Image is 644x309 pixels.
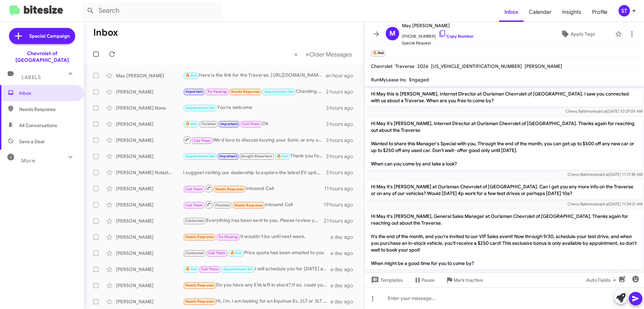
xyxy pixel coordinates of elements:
[324,218,359,224] div: 21 hours ago
[185,235,214,239] span: Needs Response
[330,234,359,240] div: a day ago
[290,47,302,61] button: Previous
[324,185,359,192] div: 11 hours ago
[21,74,41,80] span: Labels
[185,187,203,191] span: Call Them
[290,47,356,61] nav: Page navigation example
[402,22,474,30] span: May [PERSON_NAME]
[116,185,183,192] div: [PERSON_NAME]
[183,169,326,176] div: I suggest visiting our dealership to explore the latest EV options we have available, including p...
[220,122,238,126] span: Important
[422,274,435,286] span: Pause
[185,299,214,304] span: Needs Response
[9,28,75,44] a: Special Campaign
[277,154,288,158] span: 🔥 Hot
[185,203,203,207] span: Call Them
[543,28,612,40] button: Apply Tags
[116,298,183,305] div: [PERSON_NAME]
[557,2,587,22] a: Insights
[93,27,118,38] h1: Inbox
[183,265,330,273] div: I will schedule you for [DATE] at 3pm. See you soon
[568,172,643,177] span: Chevy Baltimore [DATE] 11:17:38 AM
[326,137,359,144] div: 3 hours ago
[201,122,216,126] span: Finished
[366,88,643,107] p: Hi May this is [PERSON_NAME], Internet Director at Ourisman Chevrolet of [GEOGRAPHIC_DATA]. I saw...
[183,184,324,193] div: Inbound Call
[183,281,330,289] div: Do you have any EVs left in stock? If so, could you send me details for them?
[183,233,330,241] div: It wouldn't be until next week.
[116,105,183,111] div: [PERSON_NAME] None
[116,266,183,273] div: [PERSON_NAME]
[309,51,352,58] span: Older Messages
[183,136,326,144] div: We'd love to discuss buying your Sonic or any other vehicle you own. Can we set up a time for you...
[116,218,183,224] div: [PERSON_NAME]
[19,106,76,113] span: Needs Response
[81,3,222,19] input: Search
[201,267,219,271] span: Call Them
[571,28,595,40] span: Apply Tags
[215,187,244,191] span: Needs Response
[395,63,415,69] span: Traverse
[438,34,474,39] a: Copy Number
[234,203,263,207] span: Needs Response
[231,89,260,94] span: Needs Response
[185,89,203,94] span: Important
[364,274,408,286] button: Templates
[116,282,183,289] div: [PERSON_NAME]
[223,267,253,271] span: Appointment Set
[183,152,326,160] div: Thank you for letting me know
[324,201,359,208] div: 19 hours ago
[116,169,183,176] div: [PERSON_NAME] Nolastname122093970
[330,266,359,273] div: a day ago
[185,106,215,110] span: Appointment Set
[440,274,488,286] button: Mark Inactive
[218,235,238,239] span: Try Pausing
[371,77,407,83] span: RunMyLease Inc
[185,267,197,271] span: 🔥 Hot
[371,63,392,69] span: Chevrolet
[595,109,607,114] span: said at
[294,50,298,59] span: «
[19,122,57,129] span: All Conversations
[194,139,211,143] span: Call Them
[264,89,294,94] span: Appointment Set
[366,181,643,199] p: Hi May it's [PERSON_NAME] at Ourisman Chevrolet of [GEOGRAPHIC_DATA]. Can I get you any more info...
[597,271,608,276] span: said at
[408,274,440,286] button: Pause
[586,274,619,286] span: Auto Fields
[524,2,557,22] a: Calendar
[326,72,359,79] div: an hour ago
[29,33,70,39] span: Special Campaign
[116,88,183,95] div: [PERSON_NAME]
[330,250,359,257] div: a day ago
[613,5,637,16] button: ST
[525,63,562,69] span: [PERSON_NAME]
[19,138,44,145] span: Save a Deal
[21,158,35,164] span: More
[568,201,643,206] span: Chevy Baltimore [DATE] 11:34:21 AM
[116,201,183,208] div: [PERSON_NAME]
[306,50,309,59] span: »
[499,2,524,22] a: Inbox
[619,5,630,16] div: ST
[183,104,326,112] div: You're welcome
[185,154,215,158] span: Appointment Set
[389,28,395,39] span: M
[326,121,359,127] div: 3 hours ago
[326,105,359,111] div: 3 hours ago
[597,201,609,206] span: said at
[581,274,624,286] button: Auto Fields
[587,2,613,22] span: Profile
[183,298,330,305] div: Hi, I'm. I am looking for an Equinox Ev, 2LT or 3LT - 24 mth, 15k miles yearly, one pay or instal...
[185,73,197,78] span: 🔥 Hot
[183,120,326,128] div: Ok
[241,154,272,158] span: Bought Elsewhere
[185,122,197,126] span: 🔥 Hot
[185,219,204,223] span: Contacted
[208,251,226,255] span: Call Them
[326,88,359,95] div: 2 hours ago
[409,77,429,83] span: Engaged
[371,50,385,56] small: 🔥 Hot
